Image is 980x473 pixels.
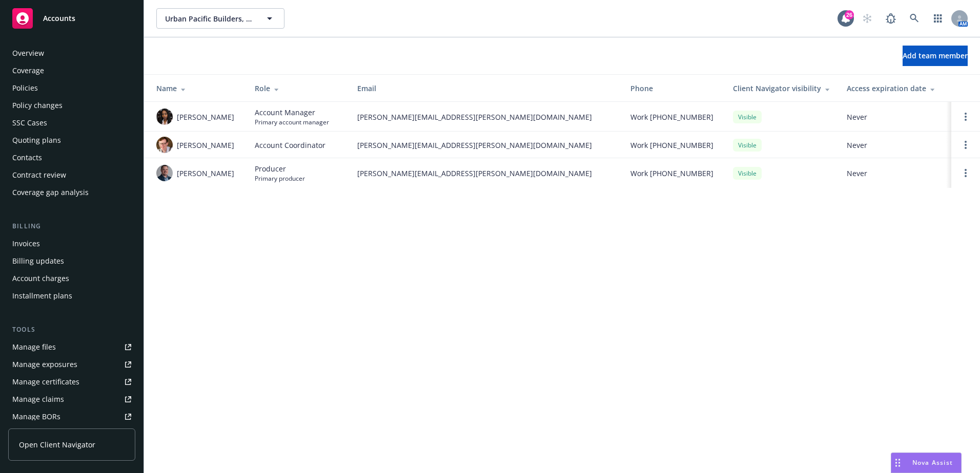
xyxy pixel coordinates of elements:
a: Coverage [8,62,135,79]
a: Switch app [928,8,948,29]
span: Work [PHONE_NUMBER] [630,112,713,122]
a: Quoting plans [8,132,135,148]
a: Manage claims [8,391,135,407]
a: Account charges [8,270,135,287]
div: Installment plans [12,288,72,304]
div: Account charges [12,270,69,287]
span: Never [847,168,943,179]
button: Add team member [903,46,968,66]
a: Manage files [8,339,135,355]
img: photo [156,137,173,153]
button: Nova Assist [891,453,962,473]
a: Policy changes [8,97,135,114]
div: 26 [845,10,854,19]
div: Name [156,83,238,94]
span: [PERSON_NAME][EMAIL_ADDRESS][PERSON_NAME][DOMAIN_NAME] [357,168,614,179]
span: [PERSON_NAME][EMAIL_ADDRESS][PERSON_NAME][DOMAIN_NAME] [357,112,614,122]
div: Quoting plans [12,132,61,148]
span: Never [847,140,943,150]
span: Producer [255,163,305,174]
div: Coverage gap analysis [12,184,89,201]
img: photo [156,109,173,125]
a: Search [904,8,925,29]
span: Never [847,112,943,122]
div: Manage claims [12,391,64,407]
span: Add team member [903,51,968,60]
div: Policies [12,80,38,96]
button: Urban Pacific Builders, Inc. [156,8,284,29]
a: Overview [8,45,135,61]
a: Contacts [8,149,135,166]
div: Policy changes [12,97,63,114]
div: Tools [8,325,135,335]
div: Access expiration date [847,83,943,94]
span: [PERSON_NAME] [177,140,234,150]
div: Role [255,83,341,94]
div: Visible [733,139,762,152]
a: Open options [959,111,972,123]
div: Manage exposures [12,356,77,373]
span: [PERSON_NAME][EMAIL_ADDRESS][PERSON_NAME][DOMAIN_NAME] [357,140,614,150]
div: Contacts [12,149,42,166]
a: Report a Bug [881,8,901,29]
a: Open options [959,167,972,179]
a: Installment plans [8,288,135,304]
span: Work [PHONE_NUMBER] [630,140,713,150]
div: Coverage [12,62,44,79]
a: Policies [8,80,135,96]
a: Billing updates [8,253,135,269]
div: Visible [733,167,762,180]
a: Invoices [8,235,135,252]
div: Invoices [12,235,40,252]
div: Contract review [12,167,66,183]
a: SSC Cases [8,115,135,131]
a: Open options [959,139,972,151]
span: Primary account manager [255,118,329,126]
span: Work [PHONE_NUMBER] [630,168,713,179]
div: Manage files [12,339,56,355]
div: SSC Cases [12,115,47,131]
div: Manage certificates [12,374,79,390]
a: Manage certificates [8,374,135,390]
div: Billing updates [12,253,64,269]
span: [PERSON_NAME] [177,168,234,179]
a: Manage exposures [8,356,135,373]
span: Account Manager [255,107,329,118]
span: [PERSON_NAME] [177,112,234,122]
div: Client Navigator visibility [733,83,830,94]
div: Email [357,83,614,94]
div: Drag to move [891,453,904,472]
a: Manage BORs [8,408,135,425]
div: Visible [733,111,762,123]
a: Contract review [8,167,135,183]
div: Phone [630,83,717,94]
span: Account Coordinator [255,140,325,150]
a: Accounts [8,4,135,33]
div: Billing [8,221,135,231]
div: Overview [12,45,44,61]
img: photo [156,165,173,181]
span: Accounts [43,14,75,23]
a: Start snowing [857,8,877,29]
span: Primary producer [255,174,305,183]
span: Urban Pacific Builders, Inc. [165,13,254,24]
span: Nova Assist [912,458,953,467]
div: Manage BORs [12,408,60,425]
span: Open Client Navigator [19,439,95,450]
a: Coverage gap analysis [8,184,135,201]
